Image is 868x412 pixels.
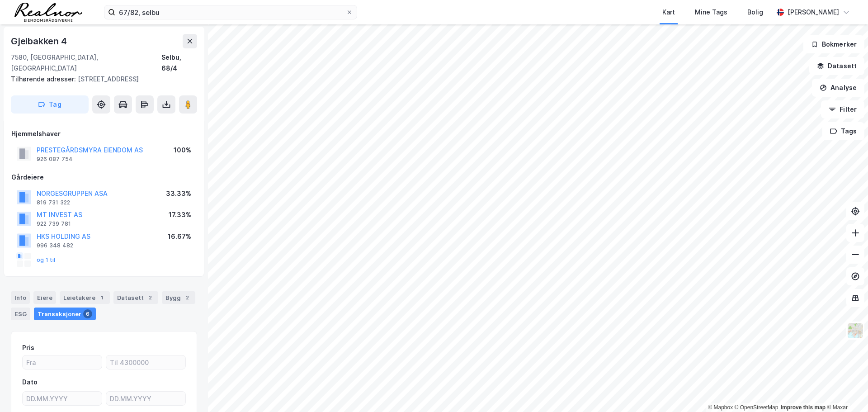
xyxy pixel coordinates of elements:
[161,52,197,74] div: Selbu, 68/4
[106,392,185,405] input: DD.MM.YYYY
[174,145,191,156] div: 100%
[23,392,102,405] input: DD.MM.YYYY
[821,100,864,118] button: Filter
[60,291,110,304] div: Leietakere
[37,156,73,163] div: 926 087 754
[695,7,727,18] div: Mine Tags
[812,79,864,97] button: Analyse
[14,3,82,22] img: realnor-logo.934646d98de889bb5806.png
[23,355,102,369] input: Fra
[11,34,69,48] div: Gjelbakken 4
[803,35,864,53] button: Bokmerker
[11,95,89,114] button: Tag
[97,293,106,302] div: 1
[735,404,778,411] a: OpenStreetMap
[37,242,73,249] div: 996 348 482
[11,291,30,304] div: Info
[823,369,868,412] div: Kontrollprogram for chat
[11,308,30,320] div: ESG
[169,209,191,220] div: 17.33%
[183,293,192,302] div: 2
[34,308,96,320] div: Transaksjoner
[781,404,826,411] a: Improve this map
[11,74,190,85] div: [STREET_ADDRESS]
[166,188,191,199] div: 33.33%
[33,291,56,304] div: Eiere
[37,220,71,227] div: 922 739 781
[847,322,864,339] img: Z
[11,172,197,183] div: Gårdeiere
[823,369,868,412] iframe: Chat Widget
[115,5,346,19] input: Søk på adresse, matrikkel, gårdeiere, leietakere eller personer
[11,75,78,83] span: Tilhørende adresser:
[11,128,197,139] div: Hjemmelshaver
[809,57,864,75] button: Datasett
[37,199,70,206] div: 819 731 322
[22,377,38,388] div: Dato
[83,309,92,318] div: 6
[106,355,185,369] input: Til 4300000
[11,52,161,74] div: 7580, [GEOGRAPHIC_DATA], [GEOGRAPHIC_DATA]
[22,342,34,353] div: Pris
[168,231,191,242] div: 16.67%
[662,7,675,18] div: Kart
[747,7,763,18] div: Bolig
[822,122,864,140] button: Tags
[788,7,839,18] div: [PERSON_NAME]
[113,291,158,304] div: Datasett
[162,291,195,304] div: Bygg
[146,293,155,302] div: 2
[708,404,733,411] a: Mapbox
